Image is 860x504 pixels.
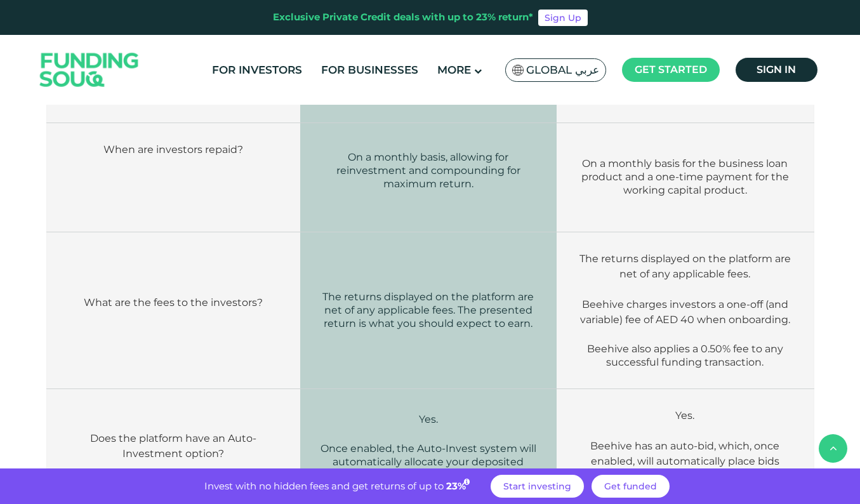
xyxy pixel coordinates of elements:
span: The returns displayed on the platform are net of any applicable fees. [579,253,791,280]
span: Once enabled, the Auto-Invest system will automatically allocate your deposited funds or repaymen... [321,442,536,494]
span: On a monthly basis for the business loan product and a one-time payment for the working capital p... [581,157,789,196]
span: Get funded [604,481,657,492]
span: On a monthly basis, allowing for reinvestment and compounding for maximum return. [336,151,520,190]
span: Yes. [419,413,438,425]
span: Yes. [675,409,694,421]
span: Start investing [503,481,571,492]
span: When are investors repaid? [103,143,243,156]
span: The returns displayed on the platform are net of any applicable fees. The presented return is wha... [322,291,534,329]
img: Logo [27,38,152,102]
span: Beehive [587,343,629,355]
a: Get funded [592,475,670,498]
img: SA Flag [512,65,524,76]
a: Sign in [736,58,817,82]
span: Invest with no hidden fees and get returns of up to [204,480,444,492]
a: Sign Up [538,10,588,26]
span: Does the platform have an Auto-Investment option? [90,432,256,460]
span: Get started [635,63,707,76]
span: More [437,63,471,76]
a: For Investors [209,60,305,81]
span: Sign in [757,63,796,76]
div: Exclusive Private Credit deals with up to 23% return* [273,10,533,25]
span: also applies a 0.50% fee to any successful funding transaction. [606,343,783,368]
a: Start investing [491,475,584,498]
span: Beehive charges investors a one-off (and variable) fee of AED 40 when onboarding. [580,298,790,326]
i: 23% IRR (expected) ~ 15% Net yield (expected) [464,479,470,486]
span: Beehive has an auto-bid, which, once enabled, will automatically place bids based on your risk ba... [590,440,779,498]
a: For Businesses [318,60,421,81]
button: back [819,434,847,463]
span: 23% [446,480,472,492]
span: Global عربي [526,63,599,77]
span: What are the fees to the investors? [84,296,263,308]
